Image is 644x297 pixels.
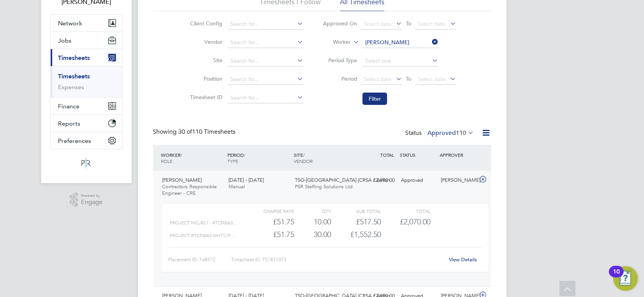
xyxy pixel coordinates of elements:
div: £517.50 [331,216,381,228]
span: Engage [81,199,103,206]
span: Jobs [58,37,72,44]
span: Project: RTCP0063 WHTS1P… [170,233,236,238]
label: Timesheet ID [188,94,222,101]
span: Project: MCJRS1 - RTCP0063… [170,220,238,226]
span: Select date [364,76,391,83]
label: Vendor [188,38,222,45]
a: Go to home page [50,157,123,169]
div: Charge rate [244,206,294,216]
span: Preferences [58,137,91,144]
button: Jobs [51,32,122,49]
div: Showing [153,128,237,136]
div: £51.75 [244,216,294,228]
a: Powered byEngage [70,192,103,207]
div: STATUS [398,148,438,162]
span: To [404,74,414,84]
div: Approved [398,174,438,187]
span: Select date [418,20,445,27]
input: Search for... [228,74,303,85]
span: PSR Staffing Solutions Ltd [295,183,353,190]
span: Reports [58,120,81,127]
div: Sub Total [331,206,381,216]
input: Search for... [228,37,303,48]
span: ROLE [161,158,173,164]
span: [PERSON_NAME] [162,177,202,183]
span: TYPE [227,158,238,164]
span: TOTAL [381,152,394,158]
button: Network [51,15,122,32]
span: [DATE] - [DATE] [228,177,264,183]
button: Finance [51,98,122,114]
div: WORKER [159,148,226,168]
input: Search for... [228,93,303,103]
span: 110 [456,129,467,137]
span: 30 of [179,128,192,136]
input: Search for... [363,37,438,48]
div: £2,070.00 [358,174,398,187]
div: Timesheet ID: TS1811073 [231,254,444,266]
button: Reports [51,115,122,132]
span: Select date [364,20,391,27]
span: TSO-[GEOGRAPHIC_DATA] (CRSA / Aston… [295,177,395,183]
span: £2,070.00 [400,217,430,226]
span: VENDOR [294,158,313,164]
div: Total [381,206,430,216]
label: Approved [428,129,474,137]
div: Placement ID: 168572 [169,254,231,266]
input: Search for... [228,56,303,66]
span: Network [58,20,83,27]
span: Finance [58,103,80,110]
div: SITE [292,148,358,168]
span: Powered by [81,192,103,199]
div: 10 [613,272,620,282]
div: PERIOD [225,148,292,168]
div: [PERSON_NAME] [438,174,478,187]
label: Period [323,75,357,82]
div: Status [406,128,476,139]
div: QTY [294,206,331,216]
div: £51.75 [244,228,294,241]
input: Search for... [228,19,303,30]
label: Period Type [323,57,357,64]
div: £1,552.50 [331,228,381,241]
label: Site [188,57,222,64]
a: Timesheets [58,73,90,80]
button: Filter [363,93,387,105]
label: Worker [316,38,351,46]
span: 110 Timesheets [179,128,236,136]
button: Timesheets [51,49,122,66]
label: Client Config [188,20,222,27]
a: Expenses [58,83,84,91]
span: Manual [228,183,245,190]
span: / [181,152,182,158]
div: 30.00 [294,228,331,241]
label: Approved On [323,20,357,27]
button: Preferences [51,132,122,149]
span: Contractors Responsible Engineer - CRE [162,183,217,196]
div: Timesheets [51,66,122,97]
img: psrsolutions-logo-retina.png [79,157,93,169]
a: View Details [449,256,477,263]
div: APPROVER [438,148,478,162]
div: 10.00 [294,216,331,228]
label: Position [188,75,222,82]
span: / [303,152,305,158]
button: Open Resource Center, 10 new notifications [613,266,638,291]
span: To [404,18,414,28]
input: Select one [363,56,438,66]
span: Timesheets [58,54,90,61]
span: / [244,152,245,158]
span: Select date [418,76,445,83]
